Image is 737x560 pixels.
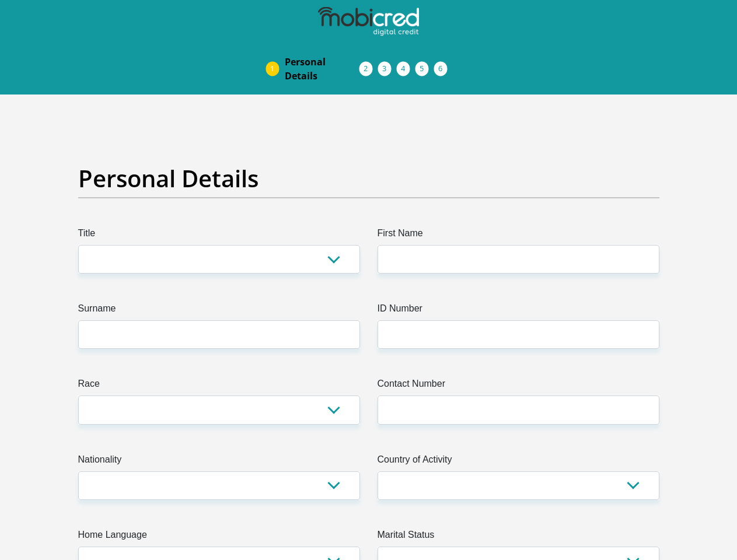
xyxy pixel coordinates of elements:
[378,302,659,320] label: ID Number
[378,320,659,349] input: ID Number
[78,164,659,192] h2: Personal Details
[285,55,359,83] span: Personal Details
[378,453,659,471] label: Country of Activity
[78,528,360,547] label: Home Language
[275,50,369,87] a: PersonalDetails
[378,528,659,547] label: Marital Status
[78,453,360,471] label: Nationality
[318,7,418,36] img: mobicred logo
[78,320,360,349] input: Surname
[78,226,360,245] label: Title
[378,245,659,274] input: First Name
[378,226,659,245] label: First Name
[78,302,360,320] label: Surname
[378,377,659,395] label: Contact Number
[78,377,360,395] label: Race
[378,395,659,424] input: Contact Number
